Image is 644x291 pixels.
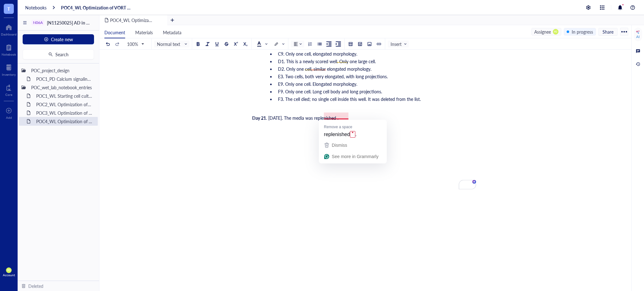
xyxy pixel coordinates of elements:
span: . [DATE]. The media was replenished . [266,115,338,121]
div: Core [5,93,12,96]
span: Materials [135,29,153,36]
span: Normal text [157,41,188,47]
div: POC_wet_lab_notebook_entries [28,83,95,92]
div: N06A [33,20,43,25]
span: F9. Only one cell. Long cell body and long projections. [278,88,382,95]
div: Inventory [2,73,16,76]
span: Metadata [163,29,181,36]
div: Dashboard [1,32,17,36]
a: Inventory [2,63,16,76]
div: In progress [572,28,593,35]
button: Search [23,49,94,59]
div: Add [6,116,12,119]
span: Insert [391,41,407,47]
span: E9. Only one cell. Elongated morphology. [278,81,357,87]
span: PO [554,30,557,33]
span: C9. Only one cell, elongated morphology. [278,51,357,57]
span: Search [55,52,69,57]
span: Create new [51,37,73,42]
button: Share [598,28,618,36]
div: POC1_WL Starting cell culture protocol [33,91,95,100]
div: POC3_WL Optimization of VORT resistance assay on U87MG cell line [33,108,95,117]
div: POC_project_design [28,66,95,75]
span: Day 21 [252,115,266,121]
span: PO [7,269,10,272]
a: Notebook [2,42,16,56]
div: AI [636,34,640,39]
span: D2. Only one cell, similar elongated morphology. [278,66,371,72]
div: POC2_WL Optimization of N06A library resistance assay on U87MG cell line [33,100,95,109]
span: F3. The cell died; no single cell inside this well. It was deleted from the list. [278,96,421,102]
span: D1. This is a newly scored well. Only one large cell. [278,58,376,64]
span: Document [104,29,125,36]
span: E3. Two cells, both very elongated, with long projections. [278,73,388,80]
button: Create new [23,34,94,44]
a: Notebooks [25,5,47,10]
a: Core [5,83,12,96]
span: T [7,5,10,13]
div: Account [3,273,15,277]
div: Assignee [534,28,551,35]
div: POC4_WL Optimization of VORT resistance assay on U87MG cell line + monoclonal selection [33,117,95,126]
a: POC4_WL Optimization of VORT resistance assay on U87MG cell line + monoclonal selection [61,5,132,10]
div: POC1_PD Calcium signaling screen of N06A library [33,74,95,83]
div: Notebook [2,52,16,56]
span: [N11250025] AD in GBM project-POC [47,19,122,26]
div: Deleted [28,283,43,289]
a: Dashboard [1,22,17,36]
span: Share [602,29,613,35]
span: 100% [127,41,144,47]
